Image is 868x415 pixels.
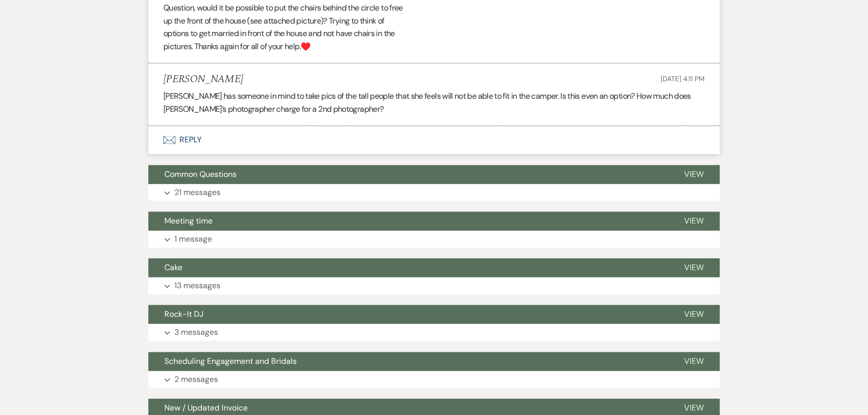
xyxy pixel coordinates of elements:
[684,309,704,319] span: View
[148,352,668,371] button: Scheduling Engagement and Bridals
[163,90,705,115] p: [PERSON_NAME] has someone in mind to take pics of the tall people that she feels will not be able...
[684,216,704,226] span: View
[684,262,704,273] span: View
[148,277,720,294] button: 13 messages
[163,73,243,86] h5: [PERSON_NAME]
[164,356,297,366] span: Scheduling Engagement and Bridals
[148,126,720,154] button: Reply
[668,212,720,231] button: View
[148,212,668,231] button: Meeting time
[148,165,668,184] button: Common Questions
[148,324,720,341] button: 3 messages
[164,216,212,226] span: Meeting time
[668,352,720,371] button: View
[174,326,218,339] p: 3 messages
[684,402,704,413] span: View
[164,309,203,319] span: Rock-It DJ
[148,231,720,248] button: 1 message
[148,258,668,277] button: Cake
[148,184,720,201] button: 21 messages
[164,169,237,179] span: Common Questions
[148,305,668,324] button: Rock-It DJ
[174,186,221,199] p: 21 messages
[163,2,705,53] div: Question, would it be possible to put the chairs behind the circle to free up the front of the ho...
[164,402,248,413] span: New / Updated Invoice
[148,371,720,388] button: 2 messages
[174,233,212,246] p: 1 message
[684,356,704,366] span: View
[668,258,720,277] button: View
[668,305,720,324] button: View
[668,165,720,184] button: View
[174,279,221,292] p: 13 messages
[661,74,705,83] span: [DATE] 4:11 PM
[174,373,218,386] p: 2 messages
[684,169,704,179] span: View
[164,262,182,273] span: Cake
